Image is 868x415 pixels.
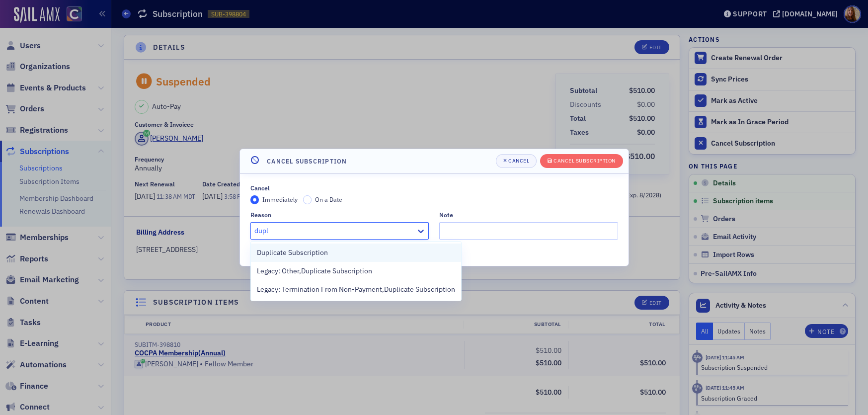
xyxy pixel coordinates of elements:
h4: Cancel Subscription [267,157,347,166]
span: Legacy: Other,Duplicate Subscription [257,266,372,276]
div: Cancel [250,184,270,192]
button: Cancel Subscription [540,154,623,168]
input: On a Date [303,195,312,204]
div: Reason [250,211,271,219]
div: Cancel [508,158,529,164]
span: Legacy: Termination From Non-Payment,Duplicate Subscription [257,284,455,295]
span: On a Date [315,195,342,203]
span: Immediately [262,195,298,203]
button: Cancel [496,154,537,168]
div: Note [439,211,453,219]
input: Immediately [250,195,259,204]
span: Duplicate Subscription [257,248,328,258]
div: Cancel Subscription [553,158,616,164]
